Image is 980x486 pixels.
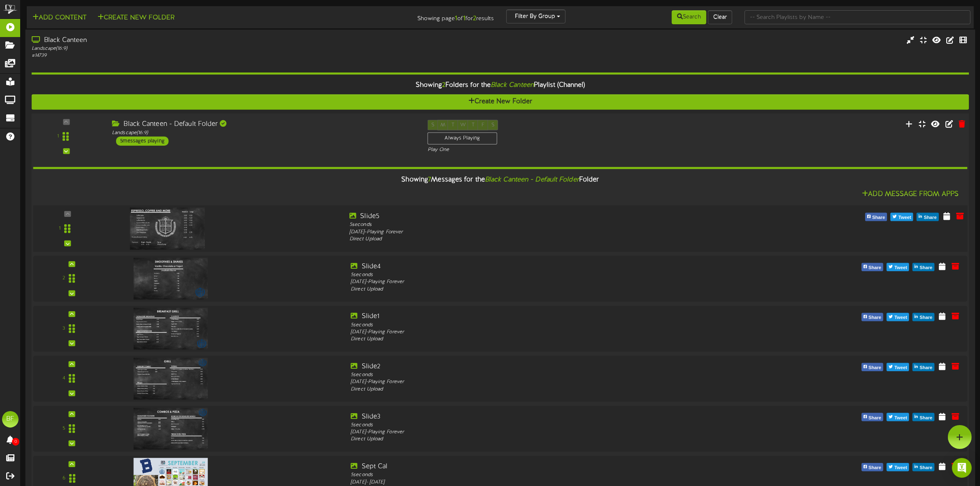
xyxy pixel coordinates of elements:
[442,81,445,89] span: 2
[351,286,728,293] div: Direct Upload
[891,213,913,221] button: Tweet
[861,313,883,321] button: Share
[27,171,974,189] div: Showing Messages for the Folder
[133,308,207,349] img: 580212ec-9bfb-4034-b371-25bc592df68d.jpg
[912,363,934,371] button: Share
[32,36,415,45] div: Black Canteen
[473,15,476,22] strong: 2
[351,421,728,428] div: 5 seconds
[351,279,728,286] div: [DATE] - Playing Forever
[871,213,887,222] span: Share
[491,81,533,89] i: Black Canteen
[867,363,883,372] span: Share
[463,15,466,22] strong: 1
[918,363,934,372] span: Share
[867,313,883,322] span: Share
[918,413,934,422] span: Share
[893,313,909,322] span: Tweet
[861,363,883,371] button: Share
[952,458,972,478] div: Open Intercom Messenger
[349,212,730,221] div: Slide5
[865,213,887,221] button: Share
[887,463,909,471] button: Tweet
[912,413,934,421] button: Share
[342,9,500,23] div: Showing page of for results
[918,463,934,472] span: Share
[351,462,728,472] div: Sept Cal
[708,10,732,24] button: Clear
[859,189,961,199] button: Add Message From Apps
[887,313,909,321] button: Tweet
[63,475,65,482] div: 6
[455,15,457,22] strong: 1
[428,146,652,153] div: Play One
[12,438,19,446] span: 0
[351,321,728,328] div: 5 seconds
[745,10,971,24] input: -- Search Playlists by Name --
[893,363,909,372] span: Tweet
[112,129,415,136] div: Landscape ( 16:9 )
[32,45,415,52] div: Landscape ( 16:9 )
[918,263,934,272] span: Share
[351,272,728,279] div: 5 seconds
[133,258,207,299] img: 43ec7098-37ac-4ef1-80b3-ae11305711d0.jpg
[428,176,431,184] span: 7
[867,463,883,472] span: Share
[95,13,177,23] button: Create New Folder
[349,228,730,236] div: [DATE] - Playing Forever
[893,263,909,272] span: Tweet
[351,372,728,379] div: 5 seconds
[918,313,934,322] span: Share
[887,263,909,271] button: Tweet
[351,479,728,486] div: [DATE] - [DATE]
[351,472,728,479] div: 5 seconds
[861,463,883,471] button: Share
[351,362,728,372] div: Slide2
[351,312,728,321] div: Slide1
[861,413,883,421] button: Share
[351,262,728,272] div: Slide4
[897,213,913,222] span: Tweet
[506,9,566,23] button: Filter By Group
[887,363,909,371] button: Tweet
[133,358,207,400] img: 1415801f-736c-4119-96e5-ec38e188204e.jpg
[32,52,415,59] div: # 14739
[351,379,728,386] div: [DATE] - Playing Forever
[485,176,579,184] i: Black Canteen - Default Folder
[351,436,728,443] div: Direct Upload
[349,221,730,229] div: 5 seconds
[867,413,883,422] span: Share
[26,77,975,94] div: Showing Folders for the Playlist (Channel)
[32,94,969,109] button: Create New Folder
[112,120,415,129] div: Black Canteen - Default Folder
[349,236,730,243] div: Direct Upload
[912,313,934,321] button: Share
[672,10,706,24] button: Search
[351,429,728,436] div: [DATE] - Playing Forever
[893,413,909,422] span: Tweet
[351,412,728,421] div: Slide3
[861,263,883,271] button: Share
[116,137,169,146] div: 5 messages playing
[30,13,89,23] button: Add Content
[912,263,934,271] button: Share
[887,413,909,421] button: Tweet
[133,408,207,449] img: 73a72793-dc47-4450-b33a-98a76cc383d2.jpg
[428,132,497,144] div: Always Playing
[351,329,728,336] div: [DATE] - Playing Forever
[912,463,934,471] button: Share
[917,213,939,221] button: Share
[130,207,205,249] img: 461dc9a7-24dd-4152-87f3-d40cc31b07b8.jpg
[867,263,883,272] span: Share
[351,386,728,393] div: Direct Upload
[351,336,728,343] div: Direct Upload
[893,463,909,472] span: Tweet
[922,213,938,222] span: Share
[2,411,19,428] div: BF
